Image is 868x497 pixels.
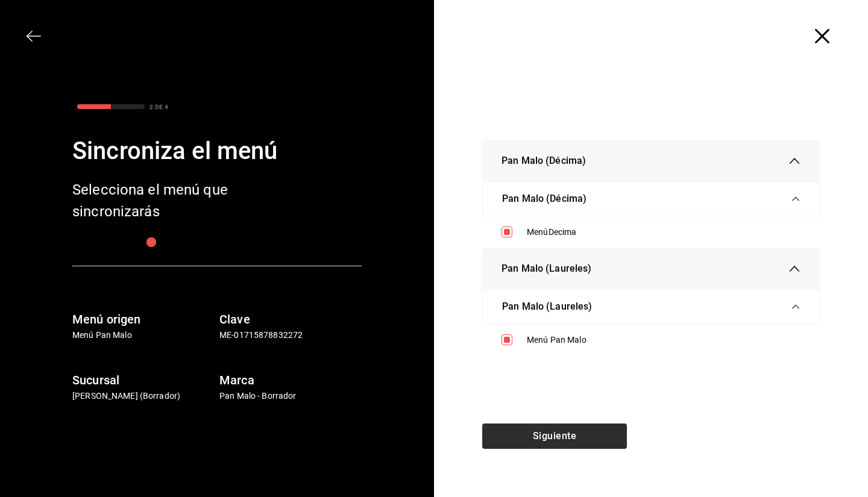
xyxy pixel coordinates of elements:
div: Selecciona el menú que sincronizarás [72,179,265,222]
span: Pan Malo (Décima) [502,192,587,206]
h6: Menú origen [72,310,215,329]
div: Sincroniza el menú [72,133,362,169]
h6: Clave [219,310,362,329]
p: Pan Malo - Borrador [219,390,362,402]
div: 2 DE 4 [149,102,168,111]
p: [PERSON_NAME] (Borrador) [72,390,215,402]
span: Pan Malo (Laureles) [502,261,592,276]
h6: Marca [219,370,362,390]
h6: Sucursal [72,370,215,390]
div: Menú Pan Malo [527,334,800,346]
button: Siguiente [482,424,627,449]
p: Menú Pan Malo [72,329,215,342]
div: MenúDecima [527,226,800,239]
p: ME-01715878832272 [219,329,362,342]
span: Pan Malo (Décima) [502,154,586,168]
span: Pan Malo (Laureles) [502,299,593,314]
